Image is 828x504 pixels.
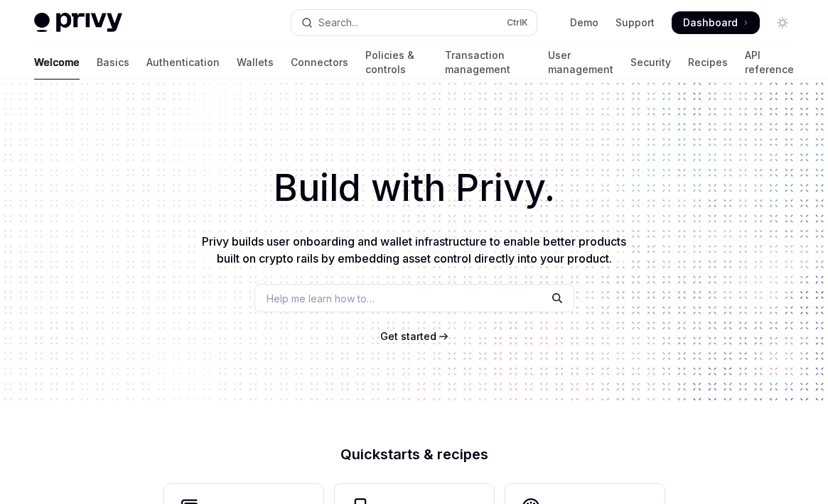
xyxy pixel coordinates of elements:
img: light logo [34,13,122,33]
button: Open search [291,10,537,35]
a: Connectors [291,45,348,80]
a: Authentication [146,45,220,80]
div: Search... [318,14,358,31]
span: Ctrl K [507,17,528,28]
a: Dashboard [672,11,760,34]
h2: Quickstarts & recipes [164,447,665,461]
a: Support [615,16,655,30]
a: User management [548,45,613,80]
button: Toggle dark mode [771,11,794,34]
span: Help me learn how to… [267,291,375,306]
a: Transaction management [445,45,531,80]
a: Wallets [237,45,274,80]
a: Welcome [34,45,80,80]
a: Demo [570,16,598,30]
a: Get started [380,329,436,344]
span: Get started [380,330,436,342]
span: Privy builds user onboarding and wallet infrastructure to enable better products built on crypto ... [202,234,626,265]
a: Security [630,45,671,80]
span: Dashboard [683,16,738,30]
a: Policies & controls [365,45,428,80]
a: API reference [745,45,794,80]
a: Basics [97,45,129,80]
h1: Build with Privy. [23,160,805,216]
a: Recipes [688,45,728,80]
